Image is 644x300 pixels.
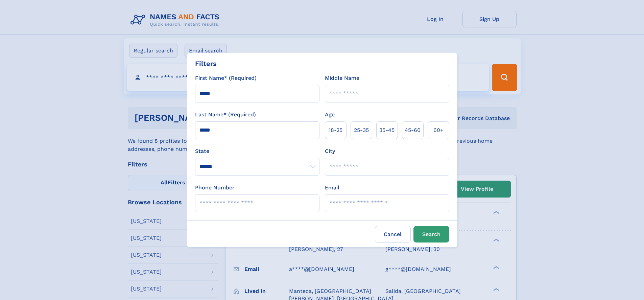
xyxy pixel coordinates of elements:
[195,74,257,82] label: First Name* (Required)
[375,226,411,243] label: Cancel
[325,184,339,192] label: Email
[195,184,235,192] label: Phone Number
[325,111,335,119] label: Age
[195,111,256,119] label: Last Name* (Required)
[433,126,444,134] span: 60+
[329,126,342,134] span: 18‑25
[413,226,449,243] button: Search
[195,147,319,155] label: State
[325,147,335,155] label: City
[405,126,421,134] span: 45‑60
[325,74,359,82] label: Middle Name
[195,59,217,69] div: Filters
[379,126,395,134] span: 35‑45
[354,126,369,134] span: 25‑35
